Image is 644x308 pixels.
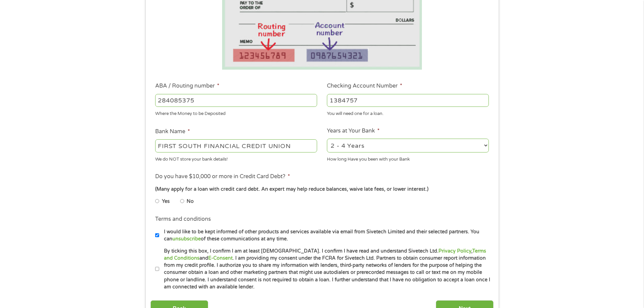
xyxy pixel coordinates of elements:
[327,82,402,90] label: Checking Account Number
[162,198,170,205] label: Yes
[155,108,317,117] div: Where the Money to be Deposited
[438,248,471,254] a: Privacy Policy
[155,173,290,180] label: Do you have $10,000 or more in Credit Card Debt?
[155,216,211,223] label: Terms and conditions
[327,127,380,135] label: Years at Your Bank
[155,186,488,193] div: (Many apply for a loan with credit card debt. An expert may help reduce balances, waive late fees...
[208,255,233,261] a: E-Consent
[327,94,489,107] input: 345634636
[159,247,491,291] label: By ticking this box, I confirm I am at least [DEMOGRAPHIC_DATA]. I confirm I have read and unders...
[327,108,489,117] div: You will need one for a loan.
[172,236,201,242] a: unsubscribe
[155,153,317,163] div: We do NOT store your bank details!
[155,94,317,107] input: 263177916
[155,82,219,90] label: ABA / Routing number
[159,228,491,243] label: I would like to be kept informed of other products and services available via email from Sivetech...
[164,248,486,261] a: Terms and Conditions
[327,153,489,163] div: How long Have you been with your Bank
[187,198,194,205] label: No
[155,128,190,135] label: Bank Name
